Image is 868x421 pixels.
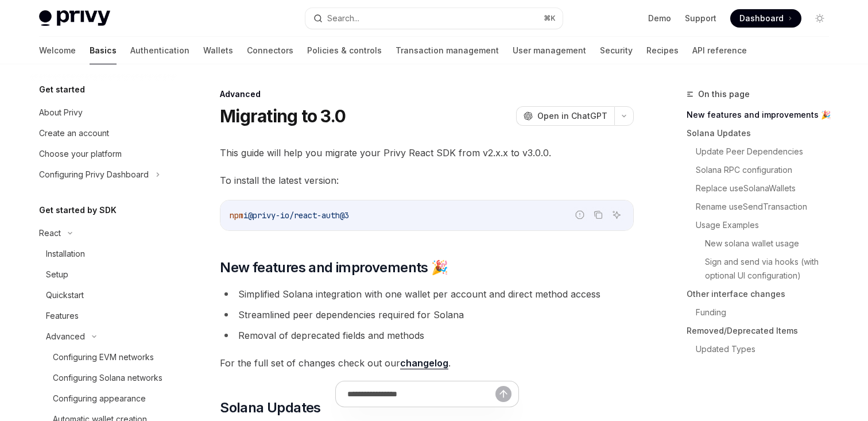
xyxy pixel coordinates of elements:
span: On this page [698,87,750,101]
a: Updated Types [696,340,838,358]
a: Welcome [39,37,76,64]
div: Features [46,309,79,323]
div: React [39,226,61,240]
div: Configuring Privy Dashboard [39,168,149,181]
a: Security [600,37,633,64]
a: Wallets [203,37,233,64]
span: @privy-io/react-auth@3 [248,210,349,221]
a: Support [685,13,716,24]
a: Basics [90,37,117,64]
div: Choose your platform [39,147,122,161]
a: Rename useSendTransaction [696,198,838,216]
a: Policies & controls [307,37,382,64]
li: Removal of deprecated fields and methods [220,327,634,343]
a: Features [30,306,177,326]
button: Toggle dark mode [811,9,829,28]
a: Connectors [247,37,293,64]
button: Send message [495,386,511,402]
a: changelog [400,357,448,369]
a: Configuring appearance [30,388,177,409]
a: About Privy [30,102,177,123]
a: Solana RPC configuration [696,161,838,179]
a: Other interface changes [687,285,838,303]
a: Setup [30,264,177,285]
a: Sign and send via hooks (with optional UI configuration) [705,253,838,285]
a: Recipes [646,37,679,64]
a: Configuring EVM networks [30,347,177,368]
a: New solana wallet usage [705,234,838,253]
div: Configuring appearance [53,392,146,405]
div: Setup [46,268,68,281]
span: ⌘ K [544,14,556,23]
a: Removed/Deprecated Items [687,322,838,340]
li: Simplified Solana integration with one wallet per account and direct method access [220,286,634,302]
h1: Migrating to 3.0 [220,106,346,126]
div: Configuring Solana networks [53,371,162,385]
a: Replace useSolanaWallets [696,179,838,198]
h5: Get started [39,83,85,96]
a: API reference [692,37,747,64]
a: Update Peer Dependencies [696,142,838,161]
a: Usage Examples [696,216,838,234]
div: Quickstart [46,288,84,302]
a: Create an account [30,123,177,144]
div: About Privy [39,106,83,119]
a: Transaction management [396,37,499,64]
div: Installation [46,247,85,261]
span: For the full set of changes check out our . [220,355,634,371]
button: Report incorrect code [572,207,587,222]
a: Dashboard [730,9,801,28]
span: Open in ChatGPT [537,110,607,122]
h5: Get started by SDK [39,203,117,217]
button: Search...⌘K [305,8,563,29]
a: Quickstart [30,285,177,306]
button: Ask AI [609,207,624,222]
span: To install the latest version: [220,172,634,188]
img: light logo [39,10,110,26]
button: Copy the contents from the code block [591,207,606,222]
div: Create an account [39,126,109,140]
span: npm [230,210,243,221]
a: Demo [648,13,671,24]
li: Streamlined peer dependencies required for Solana [220,307,634,323]
span: Dashboard [739,13,784,24]
a: Solana Updates [687,124,838,142]
div: Advanced [220,88,634,100]
button: Open in ChatGPT [516,106,614,126]
span: New features and improvements 🎉 [220,258,448,277]
span: i [243,210,248,221]
div: Advanced [46,330,85,343]
a: Choose your platform [30,144,177,164]
a: User management [513,37,586,64]
span: This guide will help you migrate your Privy React SDK from v2.x.x to v3.0.0. [220,145,634,161]
div: Search... [327,11,359,25]
a: New features and improvements 🎉 [687,106,838,124]
a: Installation [30,244,177,264]
a: Authentication [130,37,189,64]
a: Configuring Solana networks [30,368,177,388]
a: Funding [696,303,838,322]
div: Configuring EVM networks [53,350,154,364]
